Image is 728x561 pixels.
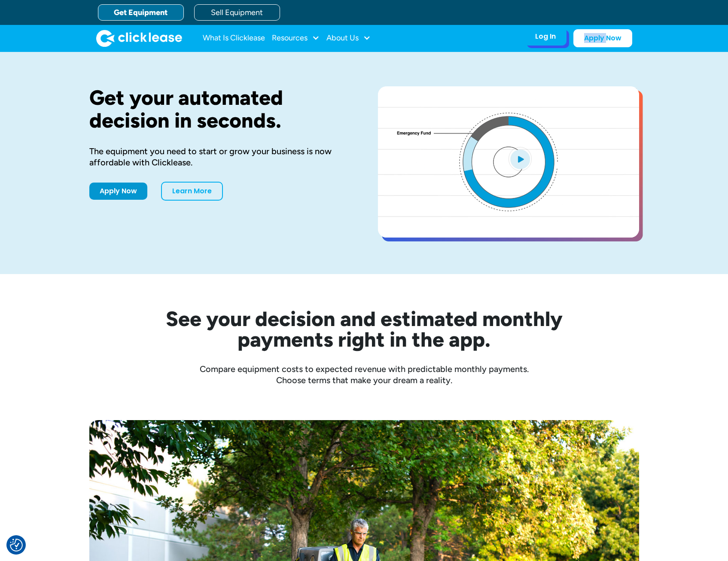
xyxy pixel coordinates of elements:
[89,146,350,168] div: The equipment you need to start or grow your business is now affordable with Clicklease.
[96,30,182,47] img: Clicklease logo
[124,308,605,350] h2: See your decision and estimated monthly payments right in the app.
[535,32,556,41] div: Log In
[89,363,639,386] div: Compare equipment costs to expected revenue with predictable monthly payments. Choose terms that ...
[10,539,23,552] img: Revisit consent button
[272,30,320,47] div: Resources
[89,86,350,132] h1: Get your automated decision in seconds.
[98,4,184,21] a: Get Equipment
[378,86,639,238] a: open lightbox
[509,147,532,171] img: Blue play button logo on a light blue circular background
[203,30,265,47] a: What Is Clicklease
[161,182,223,201] a: Learn More
[10,539,23,552] button: Consent Preferences
[194,4,280,21] a: Sell Equipment
[573,29,632,47] a: Apply Now
[89,183,147,200] a: Apply Now
[326,30,371,47] div: About Us
[96,30,182,47] a: home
